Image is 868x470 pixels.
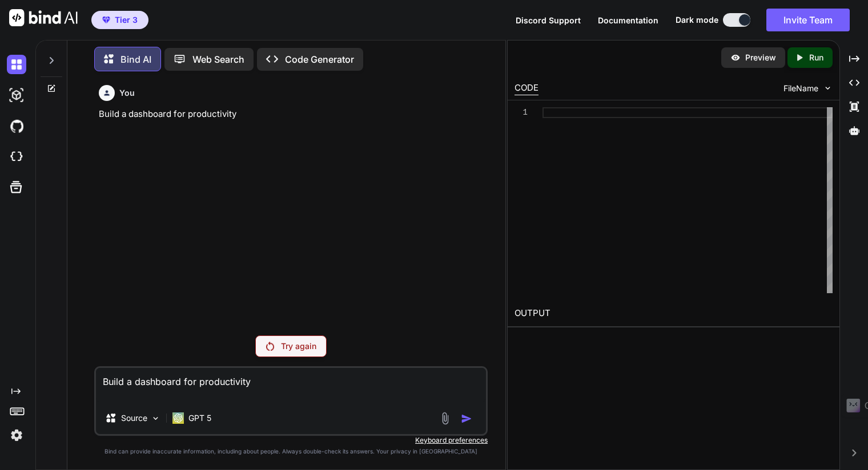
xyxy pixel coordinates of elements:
img: Bind AI [9,9,78,26]
img: darkAi-studio [7,86,26,105]
img: chevron down [823,83,833,93]
p: Preview [745,52,776,63]
button: Invite Team [766,9,850,31]
p: Code Generator [285,52,354,66]
p: Source [121,412,147,424]
span: Discord Support [516,15,581,25]
div: 1 [515,107,528,118]
img: attachment [439,412,452,425]
img: Pick Models [151,414,160,423]
img: preview [730,52,741,63]
span: Documentation [598,15,658,25]
img: cloudideIcon [7,147,26,167]
img: GPT 5 [172,412,184,424]
h6: You [119,87,135,99]
button: Documentation [598,14,658,26]
img: icon [461,413,472,424]
img: Retry [266,342,274,351]
p: Bind AI [120,52,151,66]
p: Build a dashboard for productivity [99,108,485,121]
p: Web Search [192,52,244,66]
h2: OUTPUT [508,300,839,327]
span: FileName [783,83,818,94]
img: githubDark [7,116,26,136]
span: Dark mode [676,14,718,26]
img: premium [102,17,110,23]
img: darkChat [7,55,26,74]
p: Run [809,52,823,63]
span: Tier 3 [115,14,138,26]
img: settings [7,426,26,445]
p: GPT 5 [188,412,211,424]
button: premiumTier 3 [91,11,148,29]
p: Keyboard preferences [94,436,488,445]
div: CODE [515,82,539,95]
button: Discord Support [516,14,581,26]
p: Bind can provide inaccurate information, including about people. Always double-check its answers.... [94,447,488,456]
p: Try again [281,341,316,352]
textarea: Build a dashboard for productivity [96,368,486,402]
